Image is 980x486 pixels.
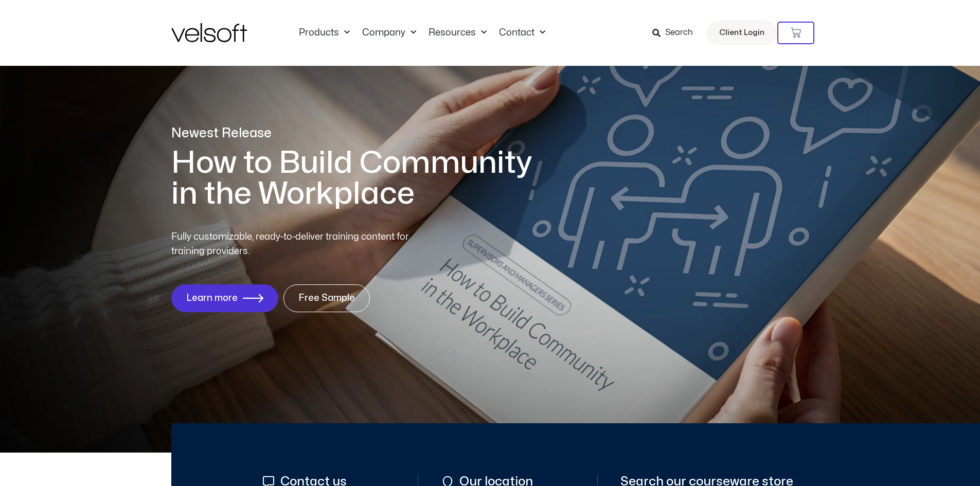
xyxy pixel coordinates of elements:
a: CompanyMenu Toggle [356,27,422,39]
a: ContactMenu Toggle [493,27,551,39]
p: Newest Release [171,124,547,142]
h1: How to Build Community in the Workplace [171,148,547,209]
nav: Menu [293,27,551,39]
a: Free Sample [283,284,370,312]
a: ResourcesMenu Toggle [422,27,493,39]
p: Fully customizable, ready-to-deliver training content for training providers. [171,230,427,259]
a: Client Login [706,21,777,45]
img: Velsoft Training Materials [171,23,247,42]
span: Learn more [186,293,238,303]
span: Search [665,26,693,40]
a: Learn more [171,284,278,312]
span: Client Login [719,26,764,40]
a: ProductsMenu Toggle [293,27,356,39]
iframe: chat widget [849,463,975,486]
a: Search [652,24,700,42]
span: Free Sample [298,293,355,303]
